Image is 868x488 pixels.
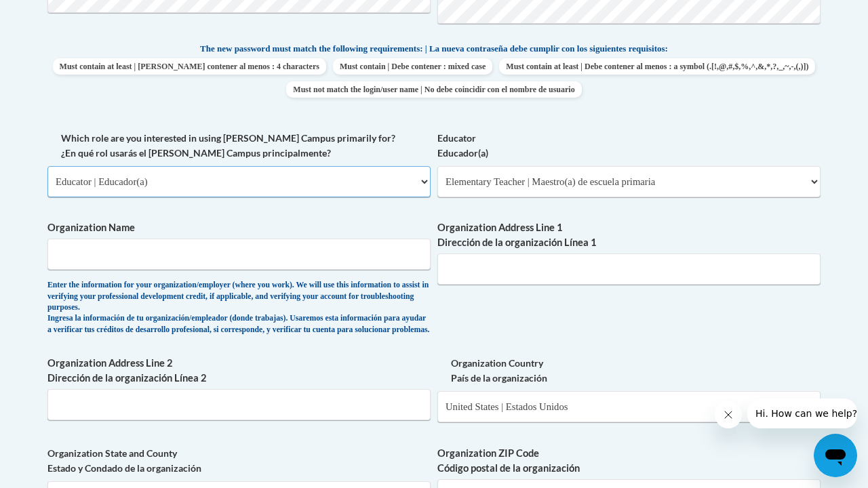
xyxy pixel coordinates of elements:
[286,81,581,98] span: Must not match the login/user name | No debe coincidir con el nombre de usuario
[47,356,431,386] label: Organization Address Line 2 Dirección de la organización Línea 2
[333,58,492,75] span: Must contain | Debe contener : mixed case
[437,356,821,386] label: Organization Country País de la organización
[747,399,857,428] iframe: Message from company
[47,239,431,270] input: Metadata input
[47,131,431,161] label: Which role are you interested in using [PERSON_NAME] Campus primarily for? ¿En qué rol usarás el ...
[200,43,668,55] span: The new password must match the following requirements: | La nueva contraseña debe cumplir con lo...
[499,58,815,75] span: Must contain at least | Debe contener al menos : a symbol (.[!,@,#,$,%,^,&,*,?,_,~,-,(,)])
[47,280,431,335] div: Enter the information for your organization/employer (where you work). We will use this informati...
[47,220,431,235] label: Organization Name
[53,58,326,75] span: Must contain at least | [PERSON_NAME] contener al menos : 4 characters
[437,253,821,285] input: Metadata input
[437,220,821,250] label: Organization Address Line 1 Dirección de la organización Línea 1
[814,434,857,477] iframe: Button to launch messaging window
[715,401,742,428] iframe: Close message
[437,446,821,476] label: Organization ZIP Code Código postal de la organización
[437,131,821,161] label: Educator Educador(a)
[47,446,431,476] label: Organization State and County Estado y Condado de la organización
[47,389,431,420] input: Metadata input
